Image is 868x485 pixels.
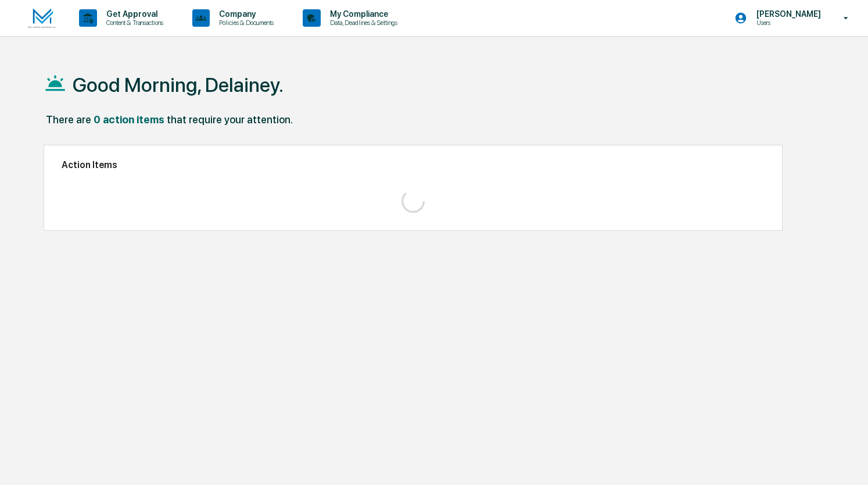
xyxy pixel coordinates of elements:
p: [PERSON_NAME] [747,9,827,19]
p: Company [210,9,279,19]
p: Data, Deadlines & Settings [321,19,403,27]
h1: Good Morning, Delainey. [73,73,284,97]
div: that require your attention. [167,113,293,126]
div: 0 action items [94,113,164,126]
p: Users [747,19,827,27]
h2: Action Items [62,159,765,170]
img: logo [28,8,56,28]
p: Policies & Documents [210,19,279,27]
p: Content & Transactions [97,19,169,27]
p: Get Approval [97,9,169,19]
div: There are [46,113,91,126]
p: My Compliance [321,9,403,19]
